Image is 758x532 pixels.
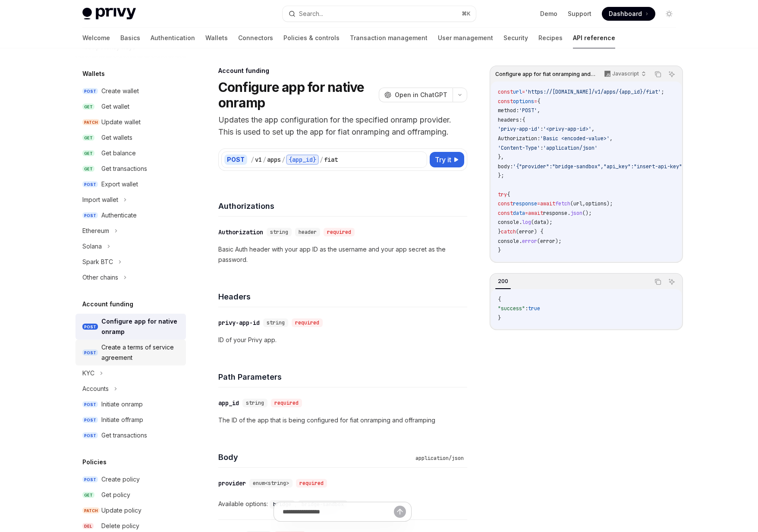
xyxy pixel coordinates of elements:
span: ⌘ K [462,10,471,17]
span: console [498,219,519,226]
span: "success" [498,305,525,312]
div: Ethereum [82,226,109,236]
button: Ask AI [666,276,677,287]
p: The ID of the app that is being configured for fiat onramping and offramping [218,415,467,425]
span: method: [498,107,519,114]
span: = [525,210,528,217]
span: PATCH [82,507,100,514]
span: (); [582,210,591,217]
div: Other chains [82,272,118,283]
div: required [296,479,327,488]
span: ) { [534,228,543,235]
span: GET [82,135,94,141]
div: Get wallet [101,101,129,112]
span: ( [531,219,534,226]
span: Open in ChatGPT [395,91,447,99]
div: 200 [495,276,511,286]
span: POST [82,181,98,188]
span: options [585,200,607,207]
div: Initiate onramp [101,399,143,409]
div: Export wallet [101,179,138,189]
span: url [513,88,522,95]
p: ID of your Privy app. [218,335,467,345]
p: Basic Auth header with your app ID as the username and your app secret as the password. [218,244,467,265]
a: Basics [120,28,140,48]
span: string [267,319,285,326]
h5: Policies [82,457,107,467]
span: = [537,200,540,207]
div: Update wallet [101,117,141,127]
a: User management [438,28,493,48]
a: POSTInitiate offramp [75,412,186,428]
span: await [540,200,555,207]
span: '<privy-app-id>' [543,126,591,132]
button: Open in ChatGPT [379,88,453,102]
span: } [498,315,501,321]
span: '{"provider":"bridge-sandbox","api_key":"insert-api-key"}' [513,163,688,170]
button: Copy the contents from the code block [652,276,664,287]
span: { [498,296,501,303]
a: POSTGet transactions [75,428,186,443]
span: log [522,219,531,226]
span: } [498,247,501,254]
span: ( [516,228,519,235]
a: POSTAuthenticate [75,208,186,223]
div: privy-app-id [218,318,260,327]
span: }, [498,154,504,161]
span: response [513,200,537,207]
div: KYC [82,368,94,378]
span: GET [82,150,94,157]
div: fiat [324,155,338,164]
a: POSTExport wallet [75,176,186,192]
div: POST [224,154,247,165]
span: error [522,238,537,245]
div: Get wallets [101,132,132,143]
h4: Headers [218,291,467,302]
span: error [519,228,534,235]
a: POSTCreate a terms of service agreement [75,340,186,365]
span: = [534,98,537,105]
span: POST [82,324,98,330]
a: Authentication [151,28,195,48]
span: error [540,238,555,245]
span: url [573,200,582,207]
div: v1 [255,155,262,164]
span: string [270,229,288,236]
a: API reference [573,28,615,48]
span: try [498,191,507,198]
h4: Path Parameters [218,371,467,383]
span: : [525,305,528,312]
a: GETGet transactions [75,161,186,176]
span: , [582,200,585,207]
span: body: [498,163,513,170]
span: Configure app for fiat onramping and offramping. [495,71,596,78]
a: POSTInitiate onramp [75,397,186,412]
div: Import wallet [82,195,118,205]
a: POSTCreate policy [75,472,186,487]
span: }; [498,172,504,179]
span: GET [82,166,94,172]
a: POSTConfigure app for native onramp [75,314,186,340]
span: fetch [555,200,570,207]
h1: Configure app for native onramp [218,79,375,110]
button: Ask AI [666,69,677,80]
span: Dashboard [609,9,642,18]
span: Authorization: [498,135,540,142]
span: POST [82,212,98,219]
span: { [507,191,510,198]
span: POST [82,476,98,483]
div: required [271,399,302,407]
div: Initiate offramp [101,415,143,425]
button: Javascript [600,67,650,82]
p: Javascript [612,70,639,77]
div: Spark BTC [82,257,113,267]
div: required [324,228,355,236]
span: data [513,210,525,217]
div: Solana [82,241,102,252]
span: 'POST' [519,107,537,114]
p: Updates the app configuration for the specified onramp provider. This is used to set up the app f... [218,114,467,138]
span: GET [82,492,94,498]
a: Wallets [205,28,228,48]
span: console [498,238,519,245]
span: = [522,88,525,95]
